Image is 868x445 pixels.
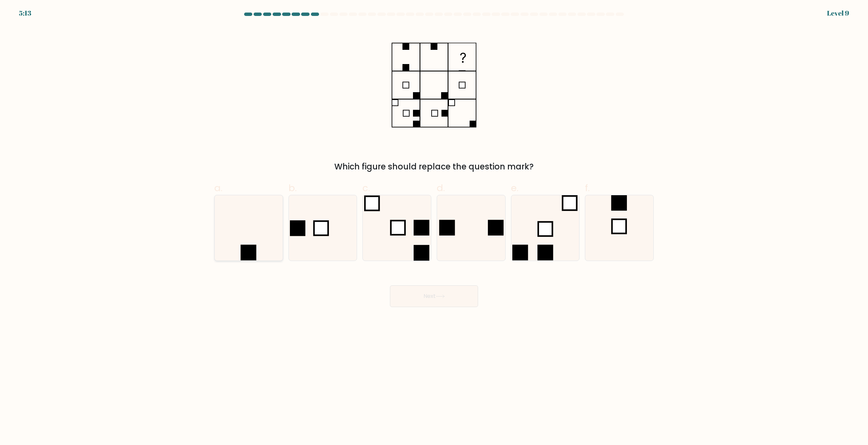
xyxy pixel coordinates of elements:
span: a. [214,181,222,195]
span: f. [585,181,590,195]
span: e. [511,181,518,195]
span: b. [289,181,297,195]
span: c. [362,181,370,195]
span: d. [437,181,445,195]
div: Which figure should replace the question mark? [218,161,650,173]
div: Level 9 [827,8,849,18]
div: 5:13 [19,8,31,18]
button: Next [390,285,478,307]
